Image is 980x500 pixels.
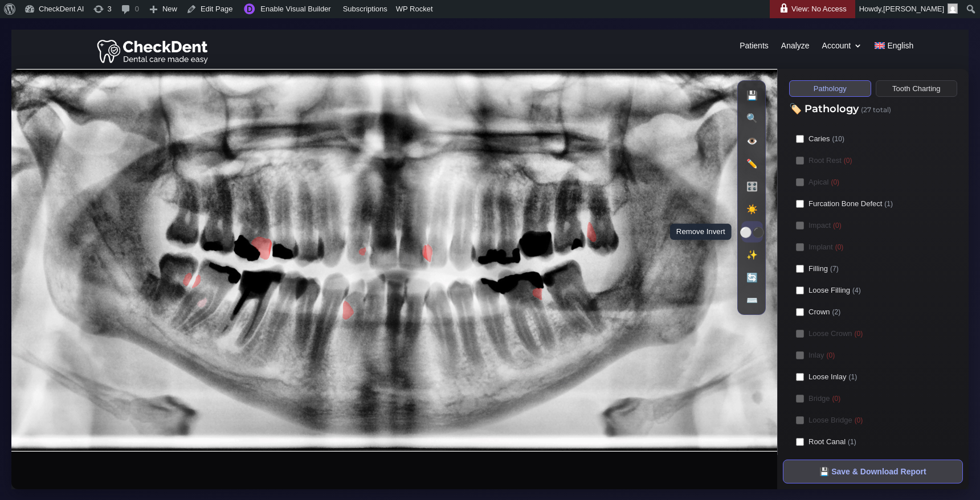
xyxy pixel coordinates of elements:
a: Patients [740,42,769,54]
input: Loose Crown(0) [796,330,804,338]
label: Loose Inlay [789,368,957,386]
spanpatho: (0) [826,350,835,360]
spanpatho: (10) [832,134,844,144]
label: Apical [789,173,957,191]
button: 👁️ [742,131,762,150]
spanpatho: (1) [849,372,857,382]
spanpatho: (1) [884,199,893,209]
button: ☀️ [742,199,762,219]
input: Impact(0) [796,222,804,229]
h3: 🏷️ Pathology [789,104,957,121]
input: Caries(10) [796,135,804,143]
spanpatho: (0) [855,415,863,425]
input: Loose Inlay(1) [796,373,804,381]
input: Furcation Bone Defect(1) [796,200,804,208]
spanpatho: (0) [831,177,839,187]
label: Loose Crown [789,325,957,343]
img: Arnav Saha [948,3,958,14]
label: Bridge [789,390,957,408]
input: Loose Bridge(0) [796,416,804,424]
label: Root Rest [789,151,957,170]
button: Pathology [789,80,871,97]
button: 🔍 [742,108,762,128]
a: English [875,42,913,54]
label: Filling [789,260,957,278]
img: Checkdent Logo [97,37,210,65]
input: Filling(7) [796,265,804,273]
label: Crown [789,303,957,321]
spanpatho: (0) [855,329,863,339]
spanpatho: (2) [832,307,841,317]
spanpatho: (4) [852,285,861,296]
button: Tooth Charting [876,80,958,97]
input: Apical(0) [796,178,804,186]
input: Loose Filling(4) [796,286,804,294]
button: ✏️ [742,154,762,173]
spanpatho: (0) [832,394,841,404]
label: Furcation Bone Defect [789,195,957,213]
label: Caries [789,130,957,148]
label: Root Canal [789,433,957,451]
input: Root Rest(0) [796,157,804,165]
span: [PERSON_NAME] [883,5,944,13]
input: Inlay(0) [796,351,804,359]
input: Crown(2) [796,308,804,316]
label: Incomplete Root Canal [789,454,957,473]
spanpatho: (0) [833,220,842,231]
span: (27 total) [861,105,891,114]
input: Implant(0) [796,243,804,251]
span: English [887,42,913,50]
button: 💾 [742,85,762,105]
spanpatho: (7) [830,264,839,274]
button: 💾 Save & Download Report [783,460,963,483]
button: ⌨️ [742,290,762,310]
label: Implant [789,238,957,256]
input: Root Canal(1) [796,438,804,446]
label: Inlay [789,346,957,364]
button: ✨ [742,245,762,264]
label: Loose Filling [789,281,957,300]
spanpatho: (0) [835,242,844,252]
a: Analyze [781,42,810,54]
button: ⚪⚫Remove Invert [741,222,762,243]
spanpatho: (0) [844,155,852,166]
a: Account [822,42,863,54]
button: 🔄 [742,268,762,287]
label: Impact [789,216,957,235]
spanpatho: (1) [848,437,856,447]
button: 🎛️ [742,177,762,196]
label: Loose Bridge [789,411,957,429]
input: Bridge(0) [796,395,804,403]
